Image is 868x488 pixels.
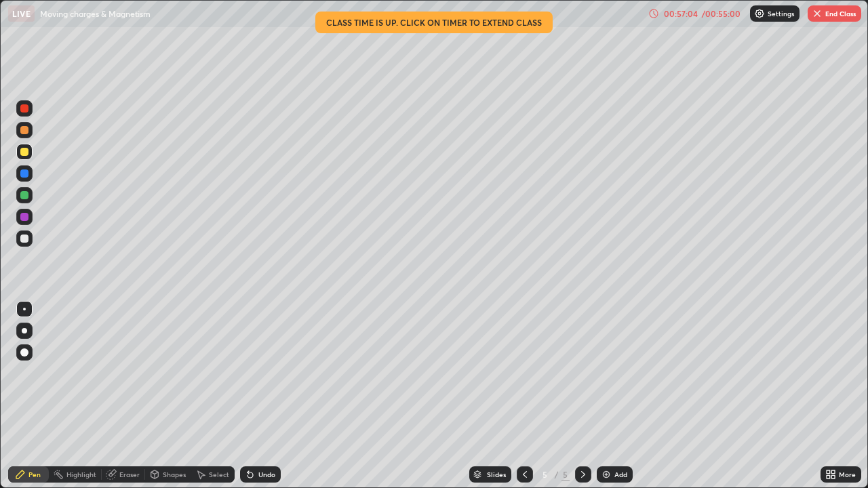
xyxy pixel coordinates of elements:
[768,10,794,17] p: Settings
[538,470,552,479] div: 5
[754,8,765,19] img: class-settings-icons
[28,471,41,478] div: Pen
[812,8,823,19] img: end-class-cross
[66,471,96,478] div: Highlight
[808,5,861,22] button: End Class
[209,471,229,478] div: Select
[119,471,140,478] div: Eraser
[561,468,570,481] div: 5
[555,470,559,479] div: /
[662,9,700,18] div: 00:57:04
[614,471,627,478] div: Add
[163,471,186,478] div: Shapes
[700,9,742,18] div: / 00:55:00
[601,469,612,480] img: add-slide-button
[258,471,275,478] div: Undo
[487,471,506,478] div: Slides
[12,8,31,19] p: LIVE
[40,8,151,19] p: Moving charges & Magnetism
[839,471,856,478] div: More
